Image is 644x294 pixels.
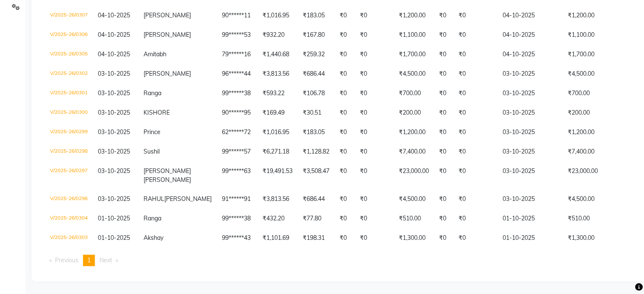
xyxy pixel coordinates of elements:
[45,25,93,45] td: V/2025-26/0306
[334,162,355,190] td: ₹0
[298,142,334,162] td: ₹1,128.82
[563,228,628,248] td: ₹1,300.00
[257,103,298,123] td: ₹169.49
[355,84,394,103] td: ₹0
[394,6,434,25] td: ₹1,200.00
[563,190,628,209] td: ₹4,500.00
[563,162,628,190] td: ₹23,000.00
[257,142,298,162] td: ₹6,271.18
[257,25,298,45] td: ₹932.20
[355,103,394,123] td: ₹0
[434,84,453,103] td: ₹0
[498,45,563,64] td: 04-10-2025
[453,162,498,190] td: ₹0
[334,142,355,162] td: ₹0
[434,6,453,25] td: ₹0
[144,11,191,19] span: [PERSON_NAME]
[257,190,298,209] td: ₹3,813.56
[45,209,93,228] td: V/2025-26/0304
[453,228,498,248] td: ₹0
[453,6,498,25] td: ₹0
[45,228,93,248] td: V/2025-26/0303
[563,45,628,64] td: ₹1,700.00
[498,64,563,84] td: 03-10-2025
[55,256,78,264] span: Previous
[45,123,93,142] td: V/2025-26/0299
[45,103,93,123] td: V/2025-26/0300
[563,103,628,123] td: ₹200.00
[563,64,628,84] td: ₹4,500.00
[164,195,212,203] span: [PERSON_NAME]
[355,123,394,142] td: ₹0
[498,142,563,162] td: 03-10-2025
[355,45,394,64] td: ₹0
[453,25,498,45] td: ₹0
[45,142,93,162] td: V/2025-26/0298
[334,84,355,103] td: ₹0
[144,167,191,175] span: [PERSON_NAME]
[355,228,394,248] td: ₹0
[298,45,334,64] td: ₹259.32
[298,190,334,209] td: ₹686.44
[355,209,394,228] td: ₹0
[257,64,298,84] td: ₹3,813.56
[434,162,453,190] td: ₹0
[453,209,498,228] td: ₹0
[434,64,453,84] td: ₹0
[298,103,334,123] td: ₹30.51
[453,103,498,123] td: ₹0
[563,209,628,228] td: ₹510.00
[45,162,93,190] td: V/2025-26/0297
[394,103,434,123] td: ₹200.00
[563,6,628,25] td: ₹1,200.00
[334,228,355,248] td: ₹0
[298,64,334,84] td: ₹686.44
[453,84,498,103] td: ₹0
[355,162,394,190] td: ₹0
[45,190,93,209] td: V/2025-26/0296
[98,195,130,203] span: 03-10-2025
[453,123,498,142] td: ₹0
[453,45,498,64] td: ₹0
[144,50,166,58] span: Amitabh
[498,190,563,209] td: 03-10-2025
[257,84,298,103] td: ₹593.22
[298,209,334,228] td: ₹77.80
[394,190,434,209] td: ₹4,500.00
[334,64,355,84] td: ₹0
[434,228,453,248] td: ₹0
[334,103,355,123] td: ₹0
[45,84,93,103] td: V/2025-26/0301
[144,31,191,38] span: [PERSON_NAME]
[257,6,298,25] td: ₹1,016.95
[334,45,355,64] td: ₹0
[98,31,130,38] span: 04-10-2025
[334,209,355,228] td: ₹0
[257,162,298,190] td: ₹19,491.53
[563,25,628,45] td: ₹1,100.00
[394,209,434,228] td: ₹510.00
[498,162,563,190] td: 03-10-2025
[498,123,563,142] td: 03-10-2025
[144,214,161,222] span: Ranga
[144,176,191,184] span: [PERSON_NAME]
[434,103,453,123] td: ₹0
[144,148,160,155] span: Sushil
[144,89,161,97] span: Ranga
[355,25,394,45] td: ₹0
[98,109,130,116] span: 03-10-2025
[394,162,434,190] td: ₹23,000.00
[434,25,453,45] td: ₹0
[98,89,130,97] span: 03-10-2025
[298,6,334,25] td: ₹183.05
[257,45,298,64] td: ₹1,440.68
[434,142,453,162] td: ₹0
[434,209,453,228] td: ₹0
[298,84,334,103] td: ₹106.78
[453,142,498,162] td: ₹0
[394,25,434,45] td: ₹1,100.00
[98,70,130,77] span: 03-10-2025
[563,123,628,142] td: ₹1,200.00
[498,228,563,248] td: 01-10-2025
[98,50,130,58] span: 04-10-2025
